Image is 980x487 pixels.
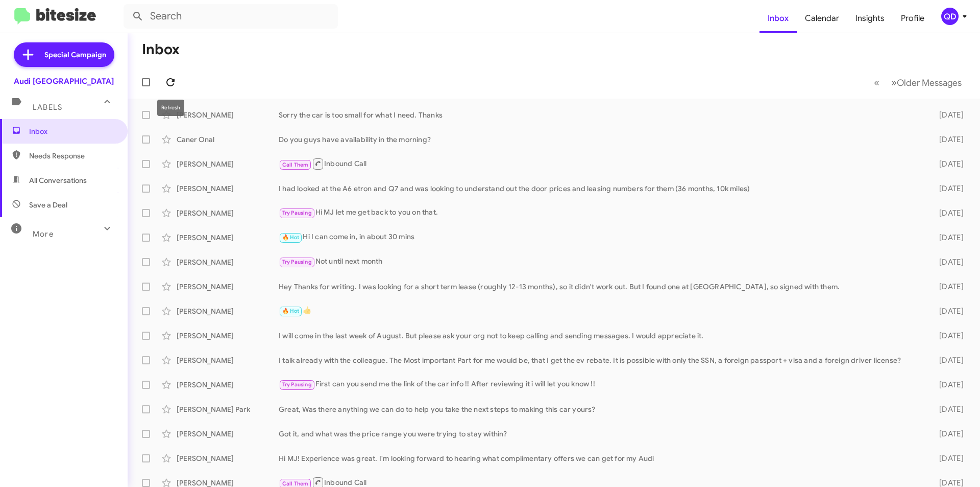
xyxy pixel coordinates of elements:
div: Inbound Call [279,157,923,170]
span: Try Pausing [282,210,312,216]
div: QD [941,8,959,25]
h1: Inbox [142,41,180,58]
div: I will come in the last week of August. But please ask your org not to keep calling and sending m... [279,331,923,341]
div: [DATE] [923,429,972,439]
div: 👍 [279,305,923,317]
button: QD [933,8,969,25]
div: [DATE] [923,233,972,243]
div: [PERSON_NAME] [177,306,279,316]
div: [DATE] [923,159,972,169]
div: First can you send me the link of the car info !! After reviewing it i will let you know !! [279,379,923,390]
div: [PERSON_NAME] [177,429,279,439]
div: Sorry the car is too small for what I need. Thanks [279,110,923,120]
span: More [33,229,54,239]
span: Special Campaign [44,50,106,60]
div: Hey Thanks for writing. I was looking for a short term lease (roughly 12-13 months), so it didn't... [279,282,923,292]
div: Hi I can come in, in about 30 mins [279,231,923,243]
a: Special Campaign [14,42,114,67]
div: [PERSON_NAME] [177,208,279,218]
div: [DATE] [923,257,972,267]
div: [PERSON_NAME] [177,110,279,120]
div: [PERSON_NAME] [177,453,279,463]
a: Insights [847,4,893,33]
button: Previous [868,72,886,93]
span: Call Them [282,161,309,168]
span: All Conversations [29,175,87,185]
div: [DATE] [923,453,972,463]
div: [DATE] [923,208,972,218]
div: I had looked at the A6 etron and Q7 and was looking to understand out the door prices and leasing... [279,183,923,194]
div: [PERSON_NAME] [177,355,279,365]
nav: Page navigation example [868,72,968,93]
span: Save a Deal [29,200,67,210]
div: [PERSON_NAME] [177,159,279,169]
span: Labels [33,103,62,112]
div: [PERSON_NAME] Park [177,404,279,414]
a: Inbox [759,4,797,33]
div: [PERSON_NAME] [177,183,279,194]
div: Audi [GEOGRAPHIC_DATA] [14,76,114,86]
div: [DATE] [923,282,972,292]
div: [DATE] [923,355,972,365]
div: [DATE] [923,404,972,414]
span: Try Pausing [282,381,312,388]
div: Caner Onal [177,134,279,145]
button: Next [885,72,968,93]
div: [DATE] [923,331,972,341]
div: Hi MJ let me get back to you on that. [279,207,923,219]
div: Great, Was there anything we can do to help you take the next steps to making this car yours? [279,404,923,414]
div: [DATE] [923,110,972,120]
span: Older Messages [897,77,962,88]
div: I talk already with the colleague. The Most important Part for me would be, that I get the ev reb... [279,355,923,365]
div: [PERSON_NAME] [177,233,279,243]
div: [DATE] [923,380,972,390]
div: Hi MJ! Experience was great. I'm looking forward to hearing what complimentary offers we can get ... [279,453,923,463]
div: [PERSON_NAME] [177,331,279,341]
span: 🔥 Hot [282,308,300,314]
span: » [891,76,897,89]
div: [DATE] [923,134,972,145]
div: Got it, and what was the price range you were trying to stay within? [279,429,923,439]
div: [PERSON_NAME] [177,282,279,292]
div: [DATE] [923,306,972,316]
div: [DATE] [923,183,972,194]
span: Needs Response [29,151,116,161]
div: [PERSON_NAME] [177,257,279,267]
div: Do you guys have availability in the morning? [279,134,923,145]
span: Call Them [282,480,309,487]
span: Inbox [29,126,116,136]
span: 🔥 Hot [282,234,300,241]
span: « [874,76,879,89]
div: Not until next month [279,256,923,268]
div: [PERSON_NAME] [177,380,279,390]
div: Refresh [157,100,184,116]
a: Calendar [797,4,847,33]
input: Search [124,4,338,29]
a: Profile [893,4,933,33]
span: Try Pausing [282,259,312,265]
